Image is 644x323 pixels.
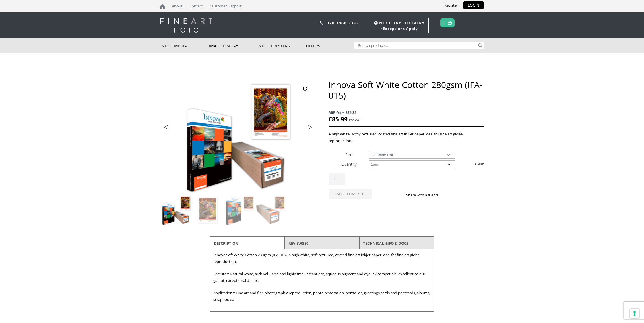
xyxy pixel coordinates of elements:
[300,84,311,94] a: View full-screen image gallery
[160,18,212,33] img: logo-white.svg
[192,194,223,225] img: Innova Soft White Cotton 280gsm (IFA-015) - Image 2
[363,238,408,249] a: TECHNICAL INFO & DOCS
[440,1,462,9] a: Register
[320,21,324,25] img: phone.svg
[306,38,354,53] a: Offers
[255,194,286,225] img: Innova Soft White Cotton 280gsm (IFA-015) - Image 4
[224,194,255,225] img: Innova Soft White Cotton 280gsm (IFA-015) - Image 3
[341,161,356,167] label: Quantity
[329,79,484,101] h1: Innova Soft White Cotton 280gsm (IFA-015)
[214,238,238,249] a: Description
[209,38,257,53] a: Image Display
[475,159,484,169] a: Clear options
[630,309,639,318] button: Your consent preferences for tracking technologies
[459,193,463,197] img: email sharing button
[329,189,372,199] button: Add to basket
[288,238,309,249] a: Reviews (0)
[452,193,456,197] img: twitter sharing button
[257,38,306,53] a: Inkjet Printers
[463,1,484,9] a: LOGIN
[445,193,449,197] img: facebook sharing button
[406,192,445,198] p: Share with a friend
[329,131,484,144] p: A high white, softly textured, coated fine art inkjet paper ideal for fine art giclée reproduction.
[213,271,431,284] p: Features: Natural white, archival – acid and lignin free, instant dry, aqueous pigment and dye in...
[329,115,332,123] span: £
[161,194,192,225] img: Innova Soft White Cotton 280gsm (IFA-015)
[374,21,378,25] img: time.svg
[213,252,431,265] p: Innova Soft White Cotton 280gsm (IFA-015). A high white, soft textured, coated fine art inkjet pa...
[160,38,209,53] a: Inkjet Media
[345,152,352,157] label: Size
[477,42,484,49] button: Search
[442,19,445,27] a: 0
[448,21,452,25] img: basket.svg
[327,20,359,26] a: 020 3968 3333
[329,173,345,185] input: Product quantity
[213,290,431,303] p: Applications: Fine art and fine photographic reproduction, photo restoration, portfolios, greetin...
[329,115,348,123] bdi: 85.99
[354,42,477,49] input: Search products…
[373,20,425,26] span: NEXT DAY DELIVERY
[329,109,484,116] span: RRP from £36.32
[383,26,418,31] a: Exceptions Apply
